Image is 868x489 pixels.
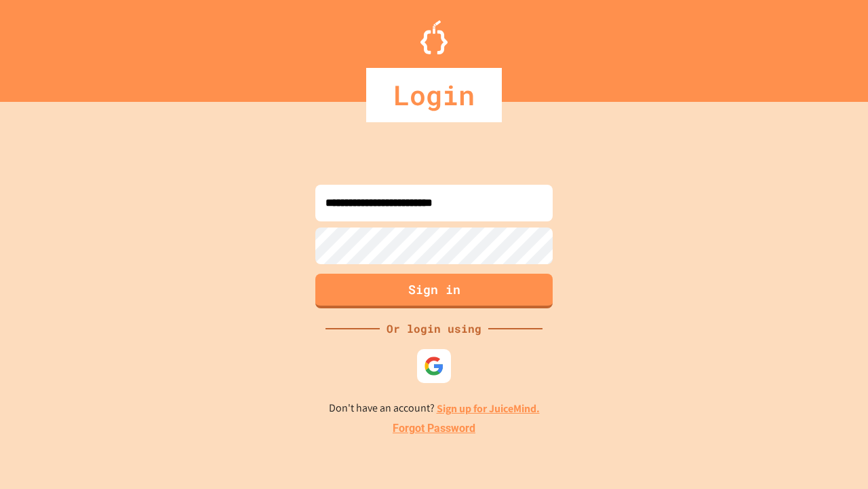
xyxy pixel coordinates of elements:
p: Don't have an account? [329,400,540,417]
a: Forgot Password [393,420,475,437]
button: Sign in [315,274,553,308]
div: Or login using [380,321,488,337]
div: Login [366,68,502,122]
a: Sign up for JuiceMind. [437,401,540,416]
img: google-icon.svg [424,356,444,376]
img: Logo.svg [420,20,448,54]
